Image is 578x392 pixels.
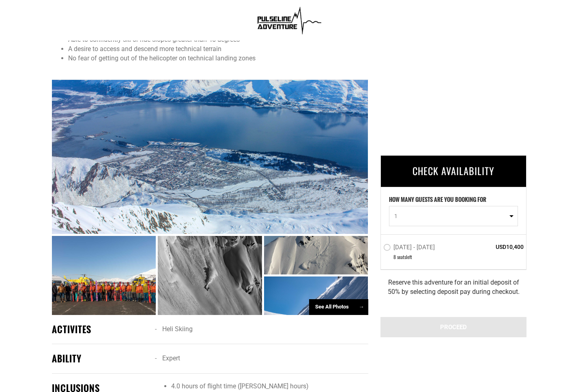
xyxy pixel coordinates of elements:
span: 1 [394,212,507,220]
img: 1638909355.png [254,4,324,36]
span: → [359,304,364,310]
span: Expert [162,354,180,362]
div: Reserve this adventure for an initial deposit of 50% by selecting deposit pay during checkout. [380,270,526,305]
span: 8 [393,253,396,260]
span: s [404,253,406,260]
li: 4.0 hours of flight time ([PERSON_NAME] hours) [171,382,368,391]
span: Heli Skiing [162,325,193,333]
span: CHECK AVAILABILITY [413,163,494,178]
div: ABILITY [52,352,149,365]
li: No fear of getting out of the helicopter on technical landing zones [68,54,368,63]
span: USD10,400 [465,243,524,251]
label: HOW MANY GUESTS ARE YOU BOOKING FOR [389,195,486,206]
div: See All Photos [309,299,368,315]
label: [DATE] - [DATE] [383,244,437,253]
div: ACTIVITES [52,323,149,336]
span: seat left [397,253,412,260]
button: 1 [389,206,518,226]
li: A desire to access and descend more technical terrain [68,45,368,54]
